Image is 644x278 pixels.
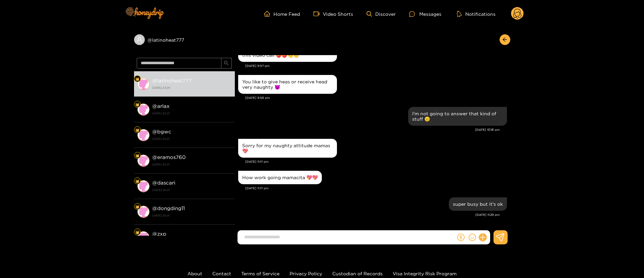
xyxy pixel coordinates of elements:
button: search [221,58,232,69]
img: conversation [137,129,149,141]
div: [DATE] 9:58 pm [245,95,507,100]
img: Fan Level [135,179,139,183]
a: Terms of Service [241,271,280,276]
strong: @ dongding11 [152,205,185,211]
div: How work going mamacita 💖💖 [242,175,318,180]
span: video-camera [313,11,323,17]
a: Privacy Policy [290,271,322,276]
button: Notifications [455,10,498,17]
img: conversation [137,206,149,218]
strong: [DATE] 20:21 [152,161,231,167]
img: conversation [137,78,149,90]
img: conversation [137,104,149,116]
div: Sep. 16, 11:29 pm [449,197,507,211]
strong: [DATE] 20:21 [152,136,231,142]
div: [DATE] 11:29 pm [238,212,500,217]
div: Sep. 16, 11:17 pm [238,139,337,158]
a: Visa Integrity Risk Program [393,271,457,276]
div: I'm not going to answer that kind of stuff 😑 [412,111,503,122]
strong: [DATE] 20:21 [152,212,231,219]
img: Fan Level [135,77,139,81]
strong: @ zxp [152,231,166,237]
a: Video Shorts [313,11,353,17]
span: dollar [457,234,465,241]
img: Fan Level [135,103,139,107]
img: conversation [137,180,149,192]
button: dollar [456,232,466,242]
div: [DATE] 11:17 pm [245,186,507,191]
strong: @ arlax [152,103,170,109]
div: Messages [409,10,441,18]
span: arrow-left [502,37,507,43]
img: Fan Level [135,154,139,158]
strong: [DATE] 20:21 [152,187,231,193]
div: [DATE] 10:16 pm [238,127,500,132]
strong: @ dascari [152,180,175,186]
strong: @ eramos760 [152,154,186,160]
span: search [224,61,229,66]
span: home [264,11,273,17]
span: smile [469,234,476,241]
div: Sep. 16, 9:58 pm [238,75,337,94]
div: super busy but it's ok [453,201,503,207]
strong: @ bgwc [152,129,171,134]
img: conversation [137,155,149,167]
a: Custodian of Records [332,271,383,276]
div: [DATE] 11:17 pm [245,159,507,164]
strong: [DATE] 20:21 [152,110,231,116]
img: Fan Level [135,230,139,234]
a: Home Feed [264,11,300,17]
span: user [136,37,142,43]
div: Sep. 16, 10:16 pm [408,107,507,126]
img: Fan Level [135,128,139,132]
div: Sorry for my naughty attitude mamas 💖 [242,143,333,154]
a: Contact [212,271,231,276]
strong: @ latinoheat777 [152,78,191,83]
div: @latinoheat777 [134,34,235,45]
a: Discover [367,11,396,17]
img: conversation [137,231,149,243]
div: You like to give heas or receive head very naughty 😈 [242,79,333,90]
a: About [187,271,202,276]
div: Sep. 16, 11:17 pm [238,171,322,184]
img: Fan Level [135,205,139,209]
div: [DATE] 9:57 pm [245,64,507,68]
button: arrow-left [500,34,510,45]
strong: [DATE] 23:29 [152,85,231,91]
